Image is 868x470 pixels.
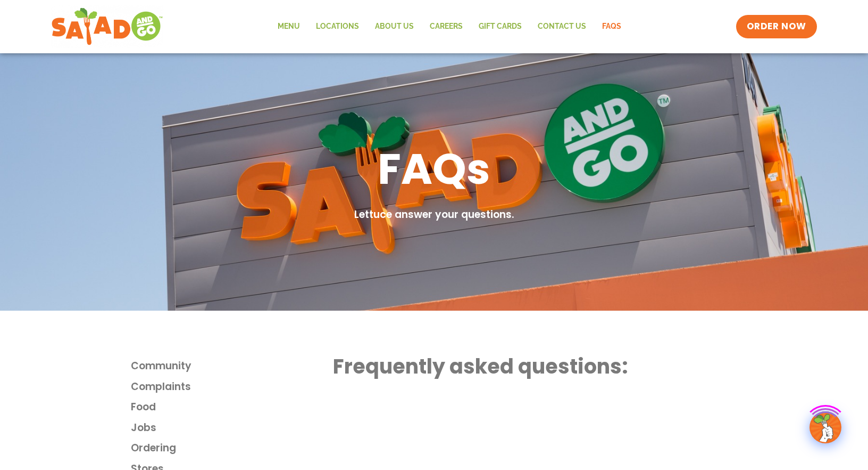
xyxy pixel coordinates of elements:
a: Ordering [131,441,333,456]
a: GIFT CARDS [471,14,530,39]
a: Jobs [131,420,333,436]
a: Community [131,359,333,374]
img: new-SAG-logo-768×292 [51,5,163,48]
span: Community [131,359,191,374]
span: Complaints [131,379,191,395]
h2: Frequently asked questions: [333,353,737,379]
span: Jobs [131,420,156,436]
h1: FAQs [378,141,490,197]
span: Ordering [131,441,176,456]
a: Careers [422,14,471,39]
a: Contact Us [530,14,594,39]
a: Menu [270,14,308,39]
nav: Menu [270,14,629,39]
span: Food [131,400,156,415]
a: Food [131,400,333,415]
a: Locations [308,14,367,39]
span: ORDER NOW [747,20,806,33]
a: FAQs [594,14,629,39]
h2: Lettuce answer your questions. [354,207,514,223]
a: Complaints [131,379,333,395]
a: About Us [367,14,422,39]
a: ORDER NOW [736,15,817,38]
